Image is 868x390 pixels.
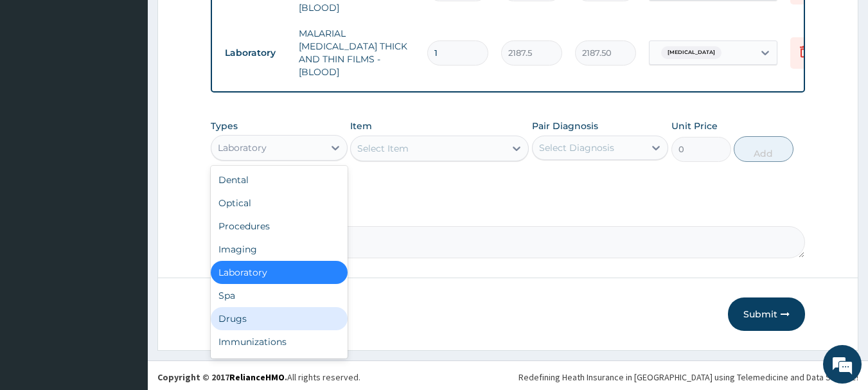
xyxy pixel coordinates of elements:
img: d_794563401_company_1708531726252_794563401 [24,64,52,96]
div: Optical [211,191,348,215]
span: We're online! [75,114,177,244]
div: Immunizations [211,330,348,353]
label: Pair Diagnosis [532,120,598,132]
div: Spa [211,284,348,307]
label: Types [211,121,238,132]
button: Add [734,136,793,162]
a: RelianceHMO [229,371,285,383]
span: [MEDICAL_DATA] [661,46,722,59]
strong: Copyright © 2017 . [157,371,287,383]
label: Item [350,120,372,132]
textarea: Type your message and hit 'Enter' [6,256,245,301]
div: Laboratory [218,141,267,154]
td: MALARIAL [MEDICAL_DATA] THICK AND THIN FILMS - [BLOOD] [292,21,421,85]
label: Unit Price [671,120,718,132]
button: Submit [728,297,805,331]
div: Chat with us now [67,72,216,89]
div: Drugs [211,307,348,330]
div: Select Item [357,142,409,155]
label: Comment [211,208,806,219]
div: Imaging [211,238,348,261]
div: Procedures [211,215,348,238]
div: Redefining Heath Insurance in [GEOGRAPHIC_DATA] using Telemedicine and Data Science! [518,371,858,384]
div: Others [211,353,348,377]
div: Select Diagnosis [539,141,614,154]
div: Laboratory [211,261,348,284]
div: Minimize live chat window [211,6,242,37]
td: Laboratory [218,41,292,65]
div: Dental [211,168,348,191]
